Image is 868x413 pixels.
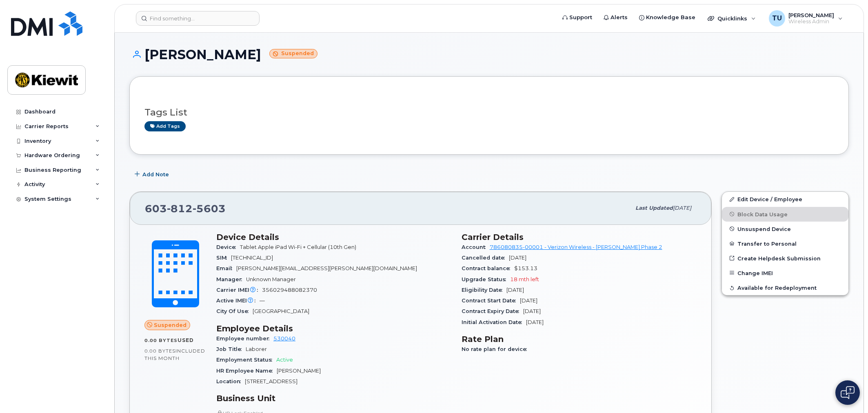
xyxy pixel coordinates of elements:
[216,244,240,250] span: Device
[167,202,193,215] span: 812
[722,192,848,206] a: Edit Device / Employee
[841,386,855,399] img: Open chat
[462,298,520,304] span: Contract Start Date
[216,368,277,374] span: HR Employee Name
[462,265,514,271] span: Contract balance
[462,255,509,261] span: Cancelled date
[722,222,848,236] button: Unsuspend Device
[144,348,175,354] span: 0.00 Bytes
[635,205,673,211] span: Last updated
[262,287,317,293] span: 356029488082370
[216,276,246,282] span: Manager
[722,236,848,251] button: Transfer to Personal
[245,378,297,384] span: [STREET_ADDRESS]
[142,171,169,178] span: Add Note
[253,308,309,314] span: [GEOGRAPHIC_DATA]
[722,207,848,222] button: Block Data Usage
[216,298,260,304] span: Active IMEI
[216,308,253,314] span: City Of Use
[129,47,849,62] h1: [PERSON_NAME]
[462,346,531,352] span: No rate plan for device
[276,357,293,363] span: Active
[462,308,523,314] span: Contract Expiry Date
[737,285,817,291] span: Available for Redeployment
[523,308,541,314] span: [DATE]
[722,251,848,266] a: Create Helpdesk Submission
[509,255,526,261] span: [DATE]
[260,298,265,304] span: —
[246,346,267,352] span: Laborer
[673,205,691,211] span: [DATE]
[236,265,417,271] span: [PERSON_NAME][EMAIL_ADDRESS][PERSON_NAME][DOMAIN_NAME]
[145,202,226,215] span: 603
[193,202,226,215] span: 5603
[462,232,697,242] h3: Carrier Details
[462,276,510,282] span: Upgrade Status
[178,337,194,343] span: used
[216,324,452,333] h3: Employee Details
[216,265,236,271] span: Email
[506,287,524,293] span: [DATE]
[462,244,490,250] span: Account
[246,276,296,282] span: Unknown Manager
[526,319,544,325] span: [DATE]
[216,393,452,403] h3: Business Unit
[737,226,791,232] span: Unsuspend Device
[269,49,317,58] small: Suspended
[216,357,276,363] span: Employment Status
[216,232,452,242] h3: Device Details
[510,276,539,282] span: 18 mth left
[154,321,186,329] span: Suspended
[273,335,295,342] a: 530040
[144,338,178,343] span: 0.00 Bytes
[144,107,834,118] h3: Tags List
[216,346,246,352] span: Job Title
[216,335,273,342] span: Employee number
[277,368,321,374] span: [PERSON_NAME]
[240,244,356,250] span: Tablet Apple iPad Wi-Fi + Cellular (10th Gen)
[520,298,537,304] span: [DATE]
[216,255,231,261] span: SIM
[462,319,526,325] span: Initial Activation Date
[462,287,506,293] span: Eligibility Date
[144,348,205,361] span: included this month
[514,265,537,271] span: $153.13
[216,378,245,384] span: Location
[129,167,176,182] button: Add Note
[490,244,662,250] a: 786080835-00001 - Verizon Wireless - [PERSON_NAME] Phase 2
[144,121,186,131] a: Add tags
[462,334,697,344] h3: Rate Plan
[722,280,848,295] button: Available for Redeployment
[722,266,848,280] button: Change IMEI
[231,255,273,261] span: [TECHNICAL_ID]
[216,287,262,293] span: Carrier IMEI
